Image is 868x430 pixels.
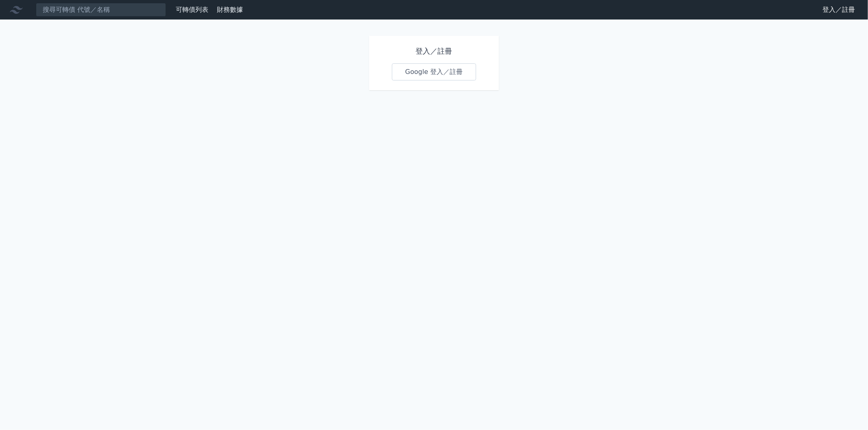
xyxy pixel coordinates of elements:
[816,3,861,16] a: 登入／註冊
[176,6,208,13] a: 可轉債列表
[392,46,477,57] h1: 登入／註冊
[217,6,243,13] a: 財務數據
[36,3,166,17] input: 搜尋可轉債 代號／名稱
[392,63,477,80] a: Google 登入／註冊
